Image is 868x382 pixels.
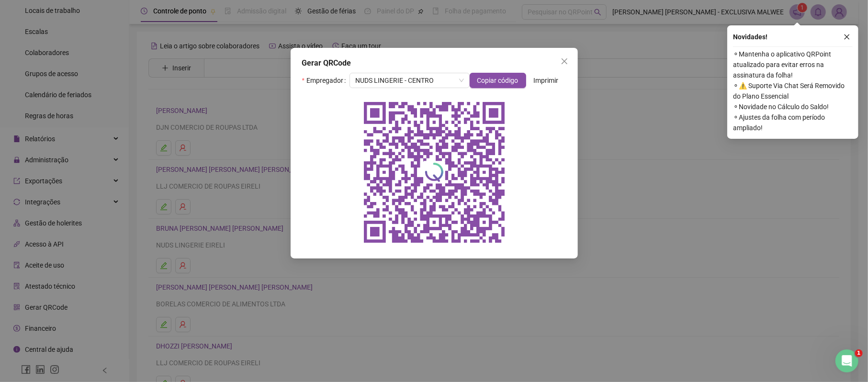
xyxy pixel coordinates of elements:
span: ⚬ Ajustes da folha com período ampliado! [733,112,853,133]
span: ⚬ Novidade no Cálculo do Saldo! [733,101,853,112]
label: Empregador [302,73,349,88]
span: NUDS LINGERIE - CENTRO [355,73,464,88]
span: Novidades ! [733,32,767,42]
span: close [561,57,568,65]
span: Imprimir [534,75,559,86]
button: Copiar código [470,73,526,88]
iframe: Intercom live chat [835,349,858,372]
span: 1 [855,349,863,357]
img: qrcode do empregador [358,96,511,249]
span: close [844,34,850,40]
span: ⚬ ⚠️ Suporte Via Chat Será Removido do Plano Essencial [733,80,853,101]
button: Close [557,54,572,69]
span: ⚬ Mantenha o aplicativo QRPoint atualizado para evitar erros na assinatura da folha! [733,49,853,80]
button: Imprimir [526,73,566,88]
span: Copiar código [477,75,519,86]
div: Gerar QRCode [302,57,566,69]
